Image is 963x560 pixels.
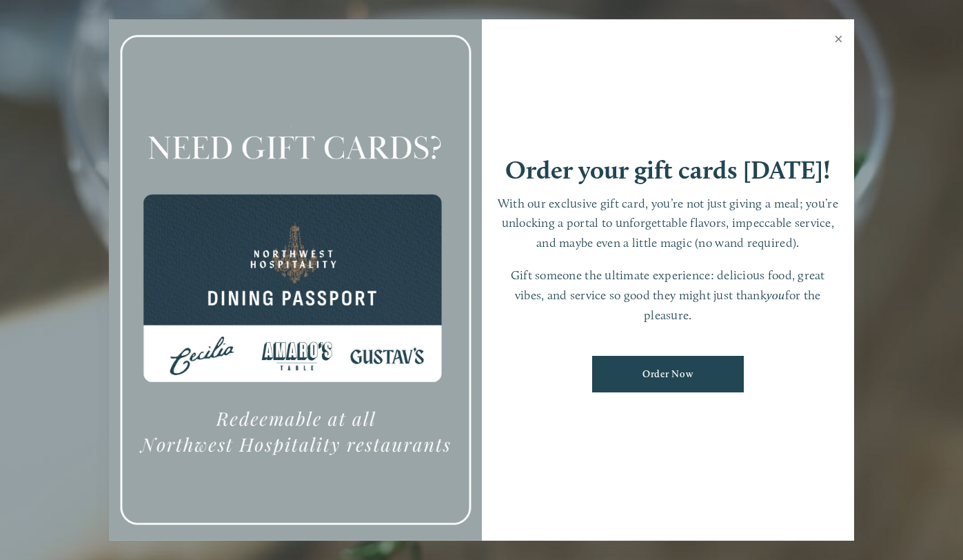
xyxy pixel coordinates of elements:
[496,266,841,325] p: Gift someone the ultimate experience: delicious food, great vibes, and service so good they might...
[825,21,852,60] a: Close
[767,288,785,302] em: you
[496,194,841,253] p: With our exclusive gift card, you’re not just giving a meal; you’re unlocking a portal to unforge...
[505,157,831,183] h1: Order your gift cards [DATE]!
[592,356,744,392] a: Order Now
